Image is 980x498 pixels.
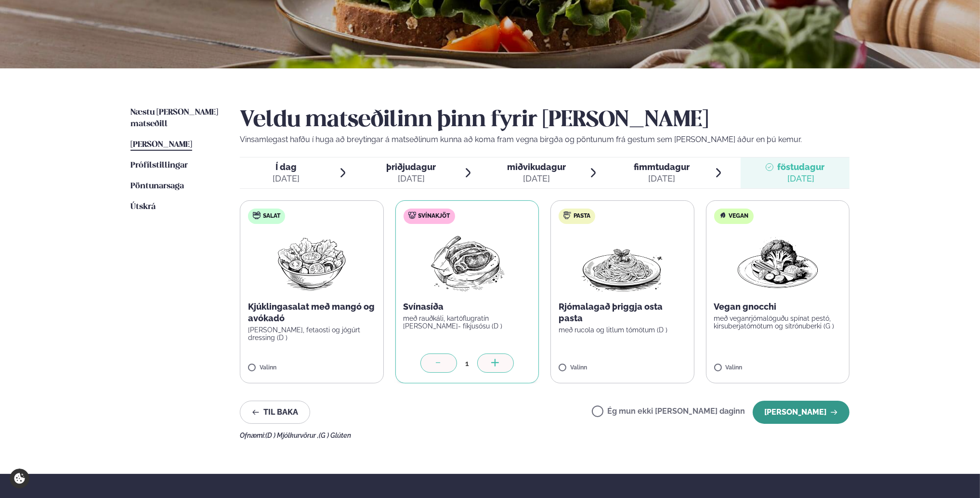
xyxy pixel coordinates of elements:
[777,173,824,184] div: [DATE]
[131,160,188,171] a: Prófílstillingar
[273,161,300,173] span: Í dag
[131,161,188,170] span: Prófílstillingar
[634,162,690,172] span: fimmtudagur
[131,203,156,211] span: Útskrá
[563,211,571,219] img: pasta.svg
[387,173,436,184] div: [DATE]
[131,182,184,190] span: Pöntunarsaga
[240,432,849,439] div: Ofnæmi:
[404,301,531,313] p: Svínasíða
[131,108,218,128] span: Næstu [PERSON_NAME] matseðill
[559,326,686,334] p: með rucola og litlum tómötum (D )
[240,401,310,424] button: Til baka
[580,232,665,293] img: Spagetti.png
[273,173,300,184] div: [DATE]
[408,211,416,219] img: pork.svg
[735,232,820,293] img: Vegan.png
[253,211,261,219] img: salad.svg
[729,212,749,220] span: Vegan
[714,301,842,313] p: Vegan gnocchi
[574,212,590,220] span: Pasta
[265,432,319,439] span: (D ) Mjólkurvörur ,
[507,162,566,172] span: miðvikudagur
[457,358,477,369] div: 1
[424,232,510,293] img: Pork-Meat.png
[777,162,824,172] span: föstudagur
[507,173,566,184] div: [DATE]
[131,139,192,151] a: [PERSON_NAME]
[319,432,351,439] span: (G ) Glúten
[248,301,376,324] p: Kjúklingasalat með mangó og avókadó
[753,401,849,424] button: [PERSON_NAME]
[263,212,280,220] span: Salat
[634,173,690,184] div: [DATE]
[719,211,727,219] img: Vegan.svg
[240,107,849,134] h2: Veldu matseðilinn þinn fyrir [PERSON_NAME]
[387,162,436,172] span: þriðjudagur
[248,326,376,341] p: [PERSON_NAME], fetaosti og jógúrt dressing (D )
[131,181,184,192] a: Pöntunarsaga
[131,201,156,213] a: Útskrá
[131,107,221,130] a: Næstu [PERSON_NAME] matseðill
[131,141,192,149] span: [PERSON_NAME]
[10,469,29,488] a: Cookie settings
[269,232,354,293] img: Salad.png
[418,212,450,220] span: Svínakjöt
[714,315,842,330] p: með veganrjómalöguðu spínat pestó, kirsuberjatómötum og sítrónuberki (G )
[404,315,531,330] p: með rauðkáli, kartöflugratín [PERSON_NAME]- fíkjusósu (D )
[240,134,849,145] p: Vinsamlegast hafðu í huga að breytingar á matseðlinum kunna að koma fram vegna birgða og pöntunum...
[559,301,686,324] p: Rjómalagað þriggja osta pasta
